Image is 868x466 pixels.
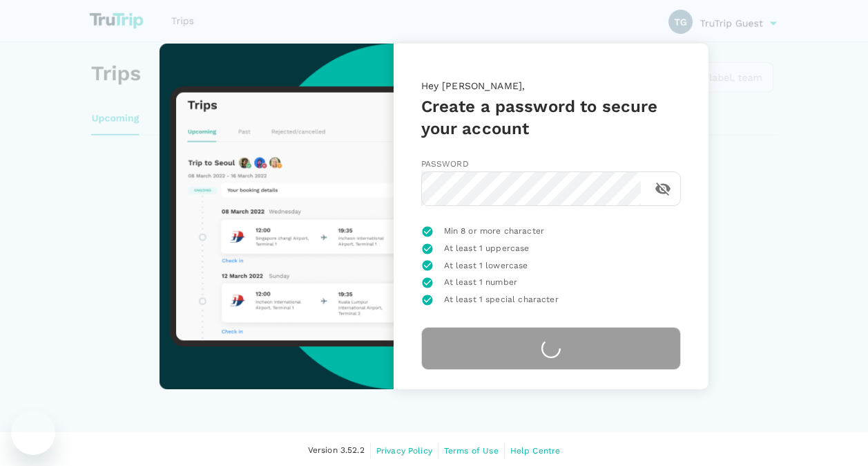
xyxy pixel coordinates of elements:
[421,79,681,95] p: Hey [PERSON_NAME],
[646,172,679,205] button: toggle password visibility
[376,443,432,458] a: Privacy Policy
[421,95,681,140] h5: Create a password to secure your account
[444,293,559,307] span: At least 1 special character
[308,444,365,458] span: Version 3.52.2
[160,44,393,389] img: trutrip-set-password
[444,225,544,239] span: Min 8 or more character
[444,276,518,290] span: At least 1 number
[421,159,469,169] span: Password
[376,446,432,456] span: Privacy Policy
[11,411,55,455] iframe: Button to launch messaging window
[444,259,528,273] span: At least 1 lowercase
[510,446,561,456] span: Help Centre
[444,242,530,256] span: At least 1 uppercase
[444,446,499,456] span: Terms of Use
[510,443,561,458] a: Help Centre
[444,443,499,458] a: Terms of Use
